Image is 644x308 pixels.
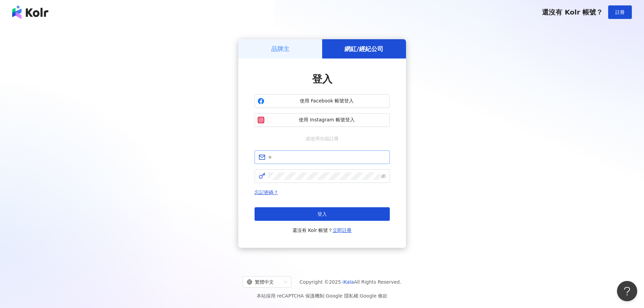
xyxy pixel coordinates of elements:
[317,211,327,217] span: 登入
[292,226,352,234] span: 還沒有 Kolr 帳號？
[271,45,289,53] h5: 品牌主
[615,9,625,15] span: 註冊
[608,5,632,19] button: 註冊
[255,113,390,127] button: 使用 Instagram 帳號登入
[333,228,352,233] a: 立即註冊
[360,293,387,299] a: Google 條款
[326,293,358,299] a: Google 隱私權
[247,277,281,287] div: 繁體中文
[267,98,387,104] span: 使用 Facebook 帳號登入
[255,94,390,108] button: 使用 Facebook 帳號登入
[358,293,360,299] span: |
[342,279,354,285] a: iKala
[344,45,383,53] h5: 網紅/經紀公司
[255,207,390,221] button: 登入
[312,73,332,85] span: 登入
[381,174,386,179] span: eye-invisible
[617,281,637,301] iframe: Help Scout Beacon - Open
[12,5,48,19] img: logo
[301,135,343,142] span: 或使用信箱註冊
[324,293,326,299] span: |
[300,278,401,286] span: Copyright © 2025 All Rights Reserved.
[542,8,603,16] span: 還沒有 Kolr 帳號？
[257,292,387,300] span: 本站採用 reCAPTCHA 保護機制
[255,190,278,195] a: 忘記密碼？
[267,117,387,123] span: 使用 Instagram 帳號登入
